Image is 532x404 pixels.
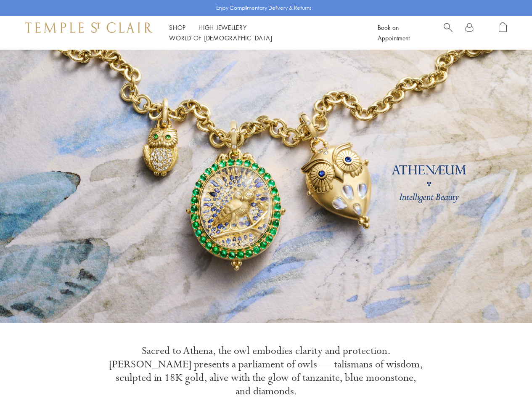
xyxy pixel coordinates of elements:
[444,22,453,43] a: Search
[109,344,424,398] p: Sacred to Athena, the owl embodies clarity and protection. [PERSON_NAME] presents a parliament of...
[199,23,247,32] a: High JewelleryHigh Jewellery
[499,22,507,43] a: Open Shopping Bag
[169,22,359,43] nav: Main navigation
[216,4,312,12] p: Enjoy Complimentary Delivery & Returns
[169,23,186,32] a: ShopShop
[25,22,152,32] img: Temple St. Clair
[169,34,272,42] a: World of [DEMOGRAPHIC_DATA]World of [DEMOGRAPHIC_DATA]
[378,23,410,42] a: Book an Appointment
